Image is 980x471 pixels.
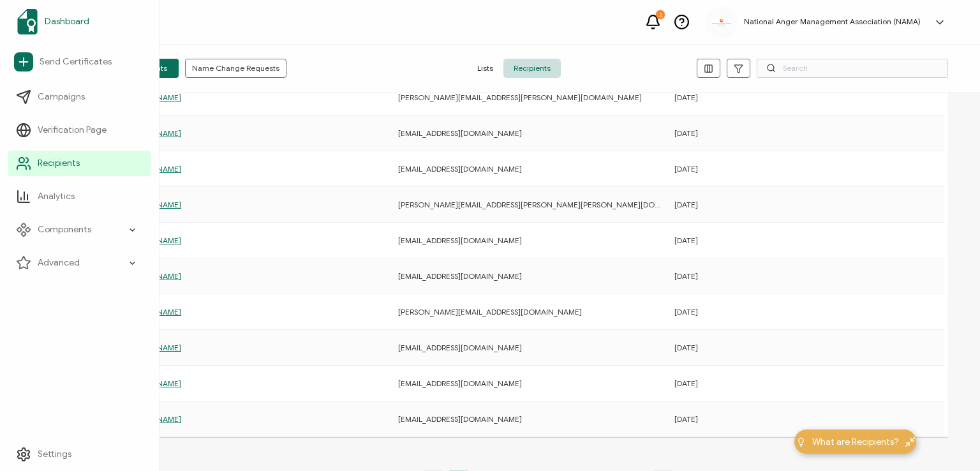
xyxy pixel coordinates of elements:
iframe: Chat Widget [916,410,980,471]
span: [DATE] [674,271,698,281]
span: What are Recipients? [812,435,899,449]
span: Advanced [38,257,80,269]
a: Verification Page [8,117,151,143]
span: Name Change Requests [192,64,279,72]
span: [DATE] [674,378,698,388]
img: sertifier-logomark-colored.svg [17,9,38,34]
span: Dashboard [45,15,89,28]
a: Campaigns [8,84,151,110]
span: [EMAIL_ADDRESS][DOMAIN_NAME] [398,414,522,424]
span: Send Certificates [40,56,112,68]
h5: National Anger Management Association (NAMA) [744,17,921,26]
span: [PERSON_NAME][EMAIL_ADDRESS][DOMAIN_NAME] [398,307,582,317]
img: minimize-icon.svg [905,437,915,447]
span: [DATE] [674,128,698,138]
span: Verification Page [38,124,107,137]
span: Settings [38,448,71,461]
div: 2 [656,10,665,19]
img: 3ca2817c-e862-47f7-b2ec-945eb25c4a6c.jpg [712,19,731,26]
input: Search [757,59,948,78]
span: [EMAIL_ADDRESS][DOMAIN_NAME] [398,271,522,281]
a: Dashboard [8,4,151,40]
span: Lists [467,59,503,78]
span: [EMAIL_ADDRESS][DOMAIN_NAME] [398,235,522,245]
span: Recipients [38,157,80,170]
span: [EMAIL_ADDRESS][DOMAIN_NAME] [398,164,522,174]
span: Recipients [503,59,561,78]
span: [EMAIL_ADDRESS][DOMAIN_NAME] [398,378,522,388]
span: [DATE] [674,164,698,174]
span: [DATE] [674,200,698,209]
a: Settings [8,442,151,467]
a: Send Certificates [8,47,151,77]
span: [PERSON_NAME][EMAIL_ADDRESS][PERSON_NAME][PERSON_NAME][DOMAIN_NAME] [398,200,702,209]
span: [EMAIL_ADDRESS][DOMAIN_NAME] [398,128,522,138]
span: [DATE] [674,93,698,102]
span: Analytics [38,190,75,203]
a: Recipients [8,151,151,176]
a: Analytics [8,184,151,209]
span: [PERSON_NAME][EMAIL_ADDRESS][PERSON_NAME][DOMAIN_NAME] [398,93,642,102]
span: [EMAIL_ADDRESS][DOMAIN_NAME] [398,343,522,352]
span: Campaigns [38,91,85,103]
span: [DATE] [674,414,698,424]
span: [DATE] [674,343,698,352]
button: Name Change Requests [185,59,286,78]
span: [DATE] [674,307,698,317]
span: [DATE] [674,235,698,245]
span: Components [38,223,91,236]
